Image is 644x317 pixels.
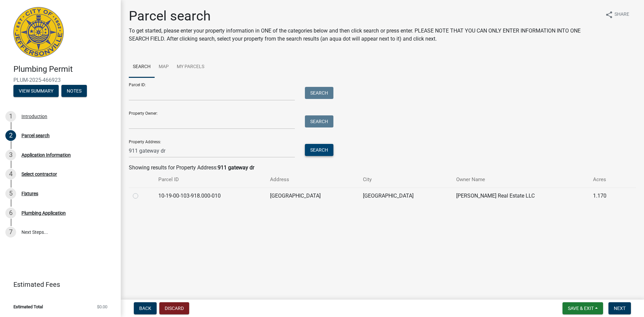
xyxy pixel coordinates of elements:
img: City of Jeffersonville, Indiana [13,7,64,57]
button: Search [305,115,333,127]
a: Map [155,56,173,78]
td: [PERSON_NAME] Real Estate LLC [452,188,589,204]
th: Owner Name [452,172,589,188]
span: Next [614,306,626,311]
div: 6 [5,208,16,218]
td: [GEOGRAPHIC_DATA] [359,188,452,204]
button: shareShare [600,8,635,21]
div: Showing results for Property Address: [129,164,636,172]
td: 1.170 [589,188,623,204]
span: $0.00 [97,305,107,309]
span: PLUM-2025-466923 [13,77,107,83]
button: View Summary [13,85,59,97]
span: Back [139,306,151,311]
button: Search [305,87,333,99]
a: My Parcels [173,56,208,78]
button: Save & Exit [562,302,603,314]
div: 4 [5,169,16,179]
wm-modal-confirm: Summary [13,89,59,94]
h4: Plumbing Permit [13,64,115,74]
div: 3 [5,150,16,160]
span: Estimated Total [13,305,43,309]
a: Estimated Fees [5,278,110,291]
button: Back [134,302,157,314]
div: Introduction [21,114,47,119]
div: Parcel search [21,133,50,138]
span: Save & Exit [568,306,594,311]
th: Parcel ID [154,172,266,188]
div: 2 [5,130,16,141]
strong: 911 gateway dr [218,164,254,171]
div: Select contractor [21,172,57,176]
span: Share [614,11,629,19]
p: To get started, please enter your property information in ONE of the categories below and then cl... [129,27,600,43]
th: City [359,172,452,188]
div: 1 [5,111,16,122]
h1: Parcel search [129,8,600,24]
a: Search [129,56,155,78]
th: Acres [589,172,623,188]
button: Notes [61,85,87,97]
i: share [605,11,613,19]
button: Next [608,302,631,314]
div: Plumbing Application [21,211,66,215]
td: [GEOGRAPHIC_DATA] [266,188,359,204]
div: Fixtures [21,191,38,196]
div: 7 [5,227,16,237]
wm-modal-confirm: Notes [61,89,87,94]
button: Search [305,144,333,156]
button: Discard [159,302,189,314]
div: Application Information [21,153,71,157]
td: 10-19-00-103-918.000-010 [154,188,266,204]
th: Address [266,172,359,188]
div: 5 [5,188,16,199]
